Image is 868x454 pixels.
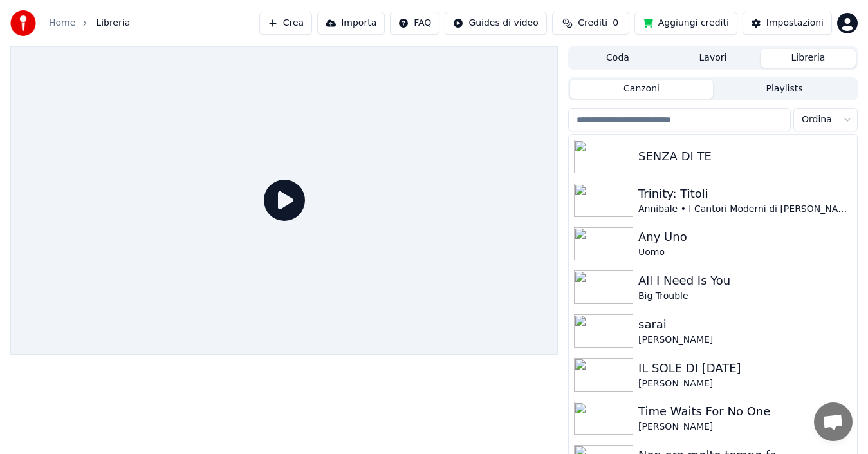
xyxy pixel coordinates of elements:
button: Coda [570,49,665,68]
span: Ordina [802,113,832,126]
div: Time Waits For No One [638,402,852,421]
div: Trinity: Titoli [638,185,852,203]
button: Guides di video [445,12,546,35]
button: Playlists [713,80,856,99]
button: Libreria [761,49,856,68]
button: Canzoni [570,80,713,99]
div: Impostazioni [766,17,824,30]
div: Big Trouble [638,290,852,303]
div: SENZA DI TE [638,147,852,166]
div: Annibale • I Cantori Moderni di [PERSON_NAME] [638,203,852,216]
div: [PERSON_NAME] [638,334,852,346]
a: Home [49,17,75,30]
nav: breadcrumb [49,17,130,30]
button: Crediti0 [552,12,629,35]
span: Libreria [96,17,130,30]
button: Lavori [665,49,761,68]
div: [PERSON_NAME] [638,377,852,390]
span: Crediti [578,17,607,30]
button: Impostazioni [743,12,832,35]
div: Any Uno [638,228,852,246]
img: youka [10,10,36,36]
button: FAQ [390,12,439,35]
button: Importa [317,12,385,35]
div: [PERSON_NAME] [638,421,852,433]
div: All I Need Is You [638,272,852,290]
a: Aprire la chat [814,402,853,441]
div: Uomo [638,246,852,259]
button: Crea [259,12,312,35]
div: sarai [638,316,852,334]
span: 0 [613,17,618,30]
div: IL SOLE DI [DATE] [638,359,852,377]
button: Aggiungi crediti [634,12,737,35]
